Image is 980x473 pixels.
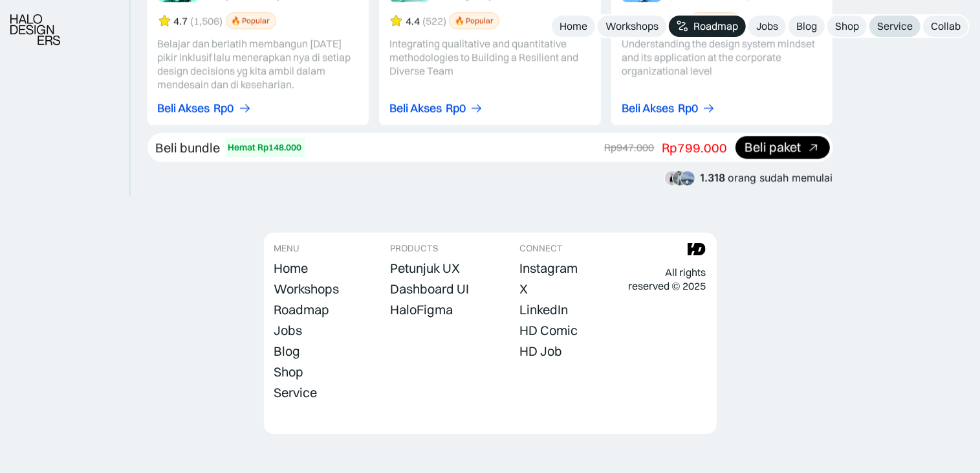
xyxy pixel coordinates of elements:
[274,364,304,380] div: Shop
[869,16,920,37] a: Service
[669,16,746,37] a: Roadmap
[274,281,340,297] div: Workshops
[389,102,442,115] div: Beli Akses
[519,301,568,319] a: LinkedIn
[274,321,303,340] a: Jobs
[796,19,817,33] div: Blog
[622,102,715,115] a: Beli AksesRp0
[519,259,578,277] a: Instagram
[390,301,453,319] a: HaloFigma
[552,16,595,37] a: Home
[931,19,961,33] div: Collab
[274,385,318,400] div: Service
[835,19,859,33] div: Shop
[390,280,469,298] a: Dashboard UI
[701,172,833,184] div: orang sudah memulai
[274,280,340,298] a: Workshops
[693,19,738,33] div: Roadmap
[390,281,469,297] div: Dashboard UI
[605,141,655,154] div: Rp947.000
[274,302,330,317] div: Roadmap
[228,141,302,154] div: Hemat Rp148.000
[274,342,301,360] a: Blog
[519,321,578,340] a: HD Comic
[628,266,706,293] div: All rights reserved © 2025
[274,343,301,359] div: Blog
[147,133,833,162] a: Beli bundleHemat Rp148.000Rp947.000Rp799.000Beli paket
[446,102,466,115] div: Rp0
[519,343,562,359] div: HD Job
[923,16,968,37] a: Collab
[274,260,309,276] div: Home
[274,243,300,254] div: MENU
[701,171,726,184] span: 1.318
[745,141,801,154] div: Beli paket
[519,323,578,338] div: HD Comic
[519,342,562,360] a: HD Job
[789,16,825,37] a: Blog
[560,19,587,33] div: Home
[158,102,210,115] div: Beli Akses
[519,281,528,297] div: X
[390,260,460,276] div: Petunjuk UX
[662,139,728,156] div: Rp799.000
[158,102,252,115] a: Beli AksesRp0
[390,243,438,254] div: PRODUCTS
[274,323,303,338] div: Jobs
[605,19,659,33] div: Workshops
[827,16,867,37] a: Shop
[519,243,563,254] div: CONNECT
[274,259,309,277] a: Home
[519,280,528,298] a: X
[756,19,778,33] div: Jobs
[390,259,460,277] a: Petunjuk UX
[156,139,221,156] div: Beli bundle
[748,16,786,37] a: Jobs
[274,301,330,319] a: Roadmap
[519,260,578,276] div: Instagram
[274,363,304,381] a: Shop
[877,19,913,33] div: Service
[274,384,318,402] a: Service
[622,102,674,115] div: Beli Akses
[598,16,666,37] a: Workshops
[519,302,568,317] div: LinkedIn
[390,302,453,317] div: HaloFigma
[214,102,234,115] div: Rp0
[389,102,483,115] a: Beli AksesRp0
[678,102,698,115] div: Rp0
